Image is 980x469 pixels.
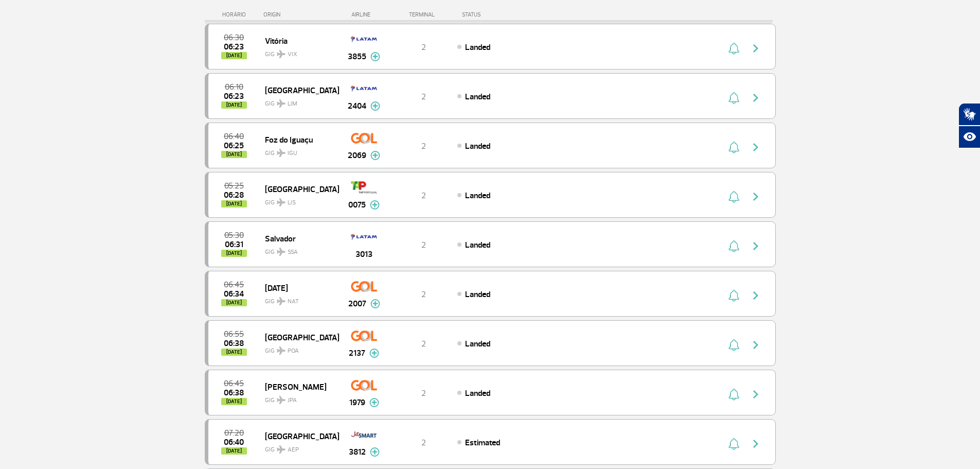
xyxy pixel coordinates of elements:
[265,390,331,405] span: GIG
[355,248,372,260] span: 3013
[288,297,299,306] span: NAT
[750,240,762,252] img: seta-direita-painel-voo.svg
[224,389,244,396] span: 2025-09-26 06:38:22
[465,289,490,300] span: Landed
[728,141,739,153] img: sino-painel-voo.svg
[221,299,247,306] span: [DATE]
[265,44,331,59] span: GIG
[348,199,366,211] span: 0075
[349,446,366,458] span: 3812
[348,50,366,63] span: 3855
[288,50,297,59] span: VIX
[224,43,244,50] span: 2025-09-26 06:23:34
[277,297,286,305] img: destiny_airplane.svg
[265,133,331,146] span: Foz do Iguaçu
[224,142,244,149] span: 2025-09-26 06:25:26
[349,347,365,359] span: 2137
[265,193,331,207] span: GIG
[750,92,762,104] img: seta-direita-painel-voo.svg
[288,248,298,257] span: SSA
[369,349,379,358] img: mais-info-painel-voo.svg
[465,240,490,250] span: Landed
[421,240,426,250] span: 2
[224,429,244,437] span: 2025-09-26 07:20:00
[224,331,244,338] span: 2025-09-26 06:55:00
[728,42,739,55] img: sino-painel-voo.svg
[750,339,762,351] img: seta-direita-painel-voo.svg
[265,83,331,97] span: [GEOGRAPHIC_DATA]
[224,439,244,446] span: 2025-09-26 06:40:00
[338,11,390,18] div: AIRLINE
[265,94,331,109] span: GIG
[224,192,244,199] span: 2025-09-26 06:28:10
[750,438,762,450] img: seta-direita-painel-voo.svg
[265,331,331,344] span: [GEOGRAPHIC_DATA]
[277,149,286,157] img: destiny_airplane.svg
[750,141,762,153] img: seta-direita-painel-voo.svg
[221,349,247,356] span: [DATE]
[370,52,380,61] img: mais-info-painel-voo.svg
[728,289,739,302] img: sino-painel-voo.svg
[221,447,247,455] span: [DATE]
[465,438,500,448] span: Estimated
[728,190,739,203] img: sino-painel-voo.svg
[263,11,338,18] div: ORIGIN
[265,34,331,47] span: Vitória
[221,151,247,158] span: [DATE]
[728,388,739,401] img: sino-painel-voo.svg
[465,92,490,102] span: Landed
[265,281,331,294] span: [DATE]
[224,182,244,189] span: 2025-09-26 05:25:00
[224,380,244,387] span: 2025-09-26 06:45:00
[277,50,286,58] img: destiny_airplane.svg
[348,100,366,112] span: 2404
[225,83,243,91] span: 2025-09-26 06:10:00
[288,396,297,405] span: JPA
[421,388,426,398] span: 2
[221,200,247,207] span: [DATE]
[265,232,331,245] span: Salvador
[221,250,247,257] span: [DATE]
[224,34,244,41] span: 2025-09-26 06:30:00
[225,241,243,248] span: 2025-09-26 06:31:40
[277,346,286,355] img: destiny_airplane.svg
[265,291,331,306] span: GIG
[265,242,331,257] span: GIG
[421,438,426,448] span: 2
[958,126,980,148] button: Abrir recursos assistivos.
[750,190,762,203] img: seta-direita-painel-voo.svg
[750,42,762,55] img: seta-direita-painel-voo.svg
[288,445,299,455] span: AEP
[224,340,244,347] span: 2025-09-26 06:38:00
[277,248,286,256] img: destiny_airplane.svg
[265,143,331,158] span: GIG
[750,388,762,401] img: seta-direita-painel-voo.svg
[348,149,366,162] span: 2069
[465,141,490,151] span: Landed
[421,92,426,102] span: 2
[221,52,247,59] span: [DATE]
[277,198,286,206] img: destiny_airplane.svg
[728,240,739,252] img: sino-painel-voo.svg
[221,101,247,109] span: [DATE]
[288,198,296,207] span: LIS
[224,281,244,288] span: 2025-09-26 06:45:00
[750,289,762,302] img: seta-direita-painel-voo.svg
[277,99,286,108] img: destiny_airplane.svg
[224,290,244,298] span: 2025-09-26 06:34:36
[421,190,426,201] span: 2
[465,42,490,53] span: Landed
[370,447,380,457] img: mais-info-painel-voo.svg
[265,182,331,196] span: [GEOGRAPHIC_DATA]
[728,92,739,104] img: sino-painel-voo.svg
[370,101,380,111] img: mais-info-painel-voo.svg
[421,339,426,349] span: 2
[224,93,244,100] span: 2025-09-26 06:23:38
[224,232,244,239] span: 2025-09-26 05:30:00
[728,438,739,450] img: sino-painel-voo.svg
[348,298,366,310] span: 2007
[728,339,739,351] img: sino-painel-voo.svg
[958,103,980,126] button: Abrir tradutor de língua de sinais.
[465,339,490,349] span: Landed
[421,42,426,53] span: 2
